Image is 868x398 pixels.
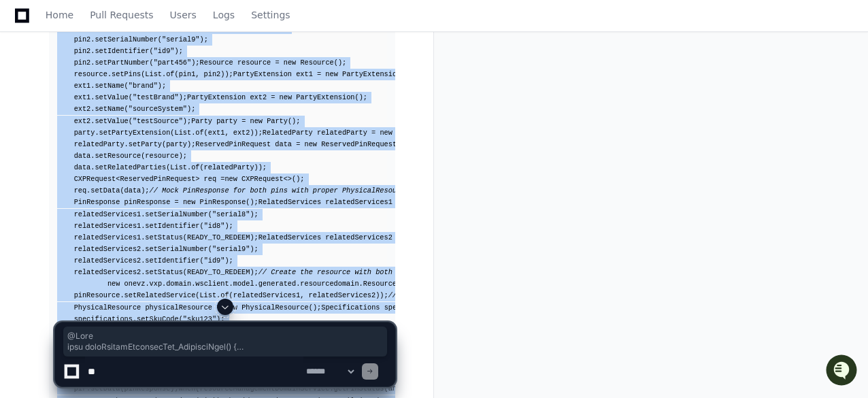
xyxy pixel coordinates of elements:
[284,59,296,67] span: new
[258,233,321,242] span: RelatedServices
[280,93,292,101] span: new
[154,59,191,67] span: "part456"
[212,210,250,218] span: "serial8"
[154,47,175,55] span: "id9"
[305,140,317,148] span: new
[824,353,861,390] iframe: Open customer support
[321,140,397,148] span: ReservedPinRequest
[275,140,292,148] span: data
[67,331,383,352] span: @Lore ipsu doloRsitamEtconsecTet_AdipisciNgel() { Sed doe4 = tem Inc(); utl2.etdOloremAgnaal("eni...
[133,93,179,101] span: "testBrand"
[46,101,223,115] div: Start new chat
[96,142,165,153] a: Powered byPylon
[183,198,195,206] span: new
[380,129,392,137] span: new
[317,70,321,78] span: =
[241,117,246,125] span: =
[74,198,120,206] span: PinResponse
[241,175,284,183] span: CXPRequest
[296,70,313,78] span: ext1
[250,117,262,125] span: new
[133,117,183,125] span: "testSource"
[258,268,548,276] span: // Create the resource with both RelatedServices and PhysicalResource
[135,143,165,153] span: Pylon
[129,82,158,90] span: "brand"
[325,198,393,206] span: relatedServices1
[204,256,225,265] span: "id9"
[258,198,321,206] span: RelatedServices
[216,117,237,125] span: party
[187,93,246,101] span: PartyExtension
[46,115,172,126] div: We're available if you need us!
[325,233,393,242] span: relatedServices2
[317,129,367,137] span: relatedParty
[275,59,279,67] span: =
[170,11,197,19] span: Users
[195,140,271,148] span: ReservedPinRequest
[175,198,179,206] span: =
[212,245,250,253] span: "serial9"
[14,101,38,126] img: 1756235613930-3d25f9e4-fa56-45dd-b3ad-e072dfbd1548
[271,93,275,101] span: =
[237,59,271,67] span: resource
[388,291,699,299] span: // Add PhysicalResource with Specifications and skuCode - THIS WAS MISSING
[224,175,237,183] span: new
[14,54,248,76] div: Welcome
[300,59,333,67] span: Resource
[14,14,41,41] img: PlayerZero
[296,93,354,101] span: PartyExtension
[204,222,225,230] span: "id8"
[251,11,290,19] span: Settings
[342,70,401,78] span: PartyExtension
[162,35,199,44] span: "serial9"
[90,11,153,19] span: Pull Requests
[325,70,337,78] span: new
[124,198,171,206] span: pinResponse
[129,105,187,113] span: "sourceSystem"
[231,105,248,122] button: Start new chat
[233,70,292,78] span: PartyExtension
[191,117,212,125] span: Party
[200,198,246,206] span: PinResponse
[371,129,375,137] span: =
[199,59,233,67] span: Resource
[267,117,288,125] span: Party
[250,93,267,101] span: ext2
[124,280,146,288] span: onevz
[150,186,435,195] span: // Mock PinResponse for both pins with proper PhysicalResource setup
[263,129,313,137] span: RelatedParty
[296,140,300,148] span: =
[107,280,120,288] span: new
[213,11,235,19] span: Logs
[46,11,73,19] span: Home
